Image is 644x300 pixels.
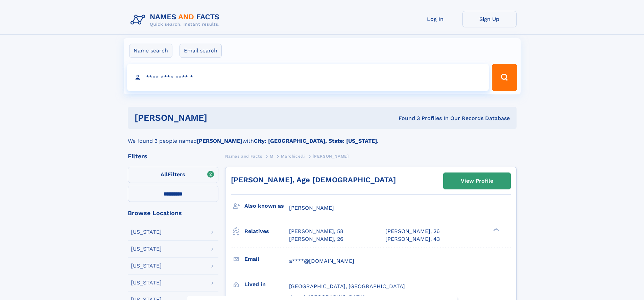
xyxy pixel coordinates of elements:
a: Marchicelli [281,152,305,160]
label: Filters [128,167,218,183]
a: [PERSON_NAME], 26 [289,235,343,243]
a: [PERSON_NAME], 58 [289,228,343,235]
label: Name search [129,44,172,58]
div: View Profile [461,173,493,189]
div: [US_STATE] [131,229,162,235]
a: Names and Facts [225,152,262,160]
div: Found 3 Profiles In Our Records Database [303,115,510,122]
label: Email search [180,44,222,58]
span: [GEOGRAPHIC_DATA], [GEOGRAPHIC_DATA] [289,283,405,290]
div: [US_STATE] [131,280,162,285]
a: Log In [408,11,462,27]
h1: [PERSON_NAME] [135,114,303,122]
b: [PERSON_NAME] [197,138,242,144]
div: Browse Locations [128,210,218,216]
h3: Email [244,253,289,265]
img: Logo Names and Facts [128,11,225,29]
a: [PERSON_NAME], 43 [385,235,440,243]
div: ❯ [492,228,500,232]
span: [PERSON_NAME] [289,205,334,211]
span: Marchicelli [281,154,305,159]
span: All [161,171,168,178]
h3: Relatives [244,226,289,237]
div: [US_STATE] [131,246,162,252]
h3: Also known as [244,200,289,212]
b: City: [GEOGRAPHIC_DATA], State: [US_STATE] [254,138,377,144]
a: M [270,152,273,160]
span: M [270,154,273,159]
span: [PERSON_NAME] [313,154,349,159]
a: View Profile [444,173,510,189]
div: [US_STATE] [131,263,162,269]
div: Filters [128,153,218,159]
a: [PERSON_NAME], 26 [385,228,440,235]
a: [PERSON_NAME], Age [DEMOGRAPHIC_DATA] [231,176,396,184]
input: search input [127,64,489,91]
div: We found 3 people named with . [128,129,517,145]
button: Search Button [492,64,517,91]
h3: Lived in [244,279,289,290]
a: Sign Up [462,11,517,27]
